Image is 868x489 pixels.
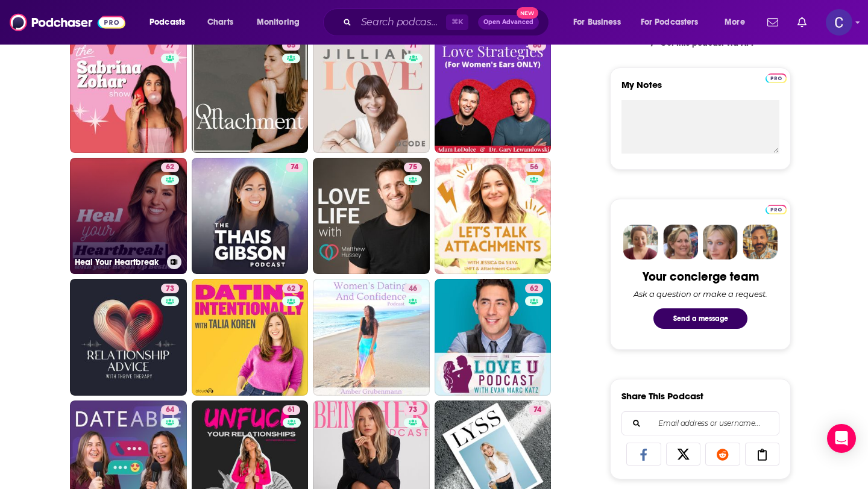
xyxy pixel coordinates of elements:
a: 60 [435,36,552,153]
span: New [517,7,538,19]
a: 56 [435,158,552,275]
img: Barbara Profile [663,225,698,260]
span: 62 [287,283,295,295]
a: 77 [161,41,179,51]
a: 62 [192,279,309,396]
img: Sydney Profile [623,225,658,260]
a: 74 [286,163,303,172]
span: 77 [166,40,174,52]
a: 75 [313,158,430,275]
a: Pro website [766,72,787,83]
img: Jules Profile [703,225,738,260]
span: For Podcasters [641,14,699,31]
div: Your concierge team [643,269,759,284]
a: 71 [404,41,422,51]
span: 62 [530,283,538,295]
a: 56 [525,163,543,172]
a: 71 [313,36,430,153]
a: 46 [404,284,422,293]
span: 60 [533,40,541,52]
a: Copy Link [745,443,780,466]
a: 74 [192,158,309,275]
img: User Profile [826,9,852,36]
img: Podchaser - Follow, Share and Rate Podcasts [10,11,125,34]
a: Share on Facebook [626,443,661,466]
span: 73 [409,404,417,416]
span: 61 [288,404,295,416]
a: 46 [313,279,430,396]
div: Search podcasts, credits, & more... [335,8,561,36]
span: Open Advanced [483,19,533,25]
a: 64 [161,405,179,415]
a: 65 [282,41,300,51]
a: 62 [525,284,543,293]
span: 73 [166,283,174,295]
a: 75 [404,163,422,172]
span: 74 [533,404,541,416]
a: 65 [192,36,309,153]
a: Share on Reddit [705,443,740,466]
span: Charts [207,14,233,31]
span: Logged in as publicityxxtina [826,9,852,36]
button: open menu [565,13,636,32]
span: 64 [166,404,174,416]
span: For Business [573,14,621,31]
a: 62 [435,279,552,396]
a: 62 [161,163,179,172]
span: Podcasts [149,14,185,31]
a: 74 [529,405,546,415]
a: Show notifications dropdown [763,12,783,33]
img: Podchaser Pro [766,205,787,214]
button: open menu [248,13,315,32]
span: More [725,14,745,31]
a: Pro website [766,203,787,214]
button: open menu [716,13,760,32]
button: Open AdvancedNew [478,15,539,30]
span: 62 [166,161,174,173]
div: Ask a question or make a request. [634,289,767,299]
span: ⌘ K [446,14,468,30]
span: Monitoring [257,14,300,31]
button: open menu [633,13,716,32]
a: 61 [283,405,300,415]
a: 73 [404,405,422,415]
a: 60 [528,41,546,51]
span: 56 [530,161,538,173]
a: Share on X/Twitter [666,443,701,466]
button: Send a message [653,308,747,329]
span: 46 [409,283,417,295]
div: Open Intercom Messenger [827,424,856,453]
input: Search podcasts, credits, & more... [356,13,446,32]
span: 71 [409,40,417,52]
a: 73 [161,284,179,293]
a: 62 [282,284,300,293]
button: Show profile menu [826,9,852,36]
span: 65 [287,40,295,52]
a: 77 [70,36,187,153]
span: 75 [409,161,417,173]
input: Email address or username... [632,412,769,435]
label: My Notes [621,79,779,100]
img: Podchaser Pro [766,73,787,83]
a: Show notifications dropdown [793,12,811,33]
a: 73 [70,279,187,396]
h3: Heal Your Heartbreak [75,257,162,267]
div: Search followers [621,411,779,435]
h3: Share This Podcast [621,390,703,402]
span: 74 [291,161,298,173]
img: Jon Profile [743,225,778,260]
a: 62Heal Your Heartbreak [70,158,187,275]
a: Charts [200,13,241,32]
button: open menu [141,13,201,32]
